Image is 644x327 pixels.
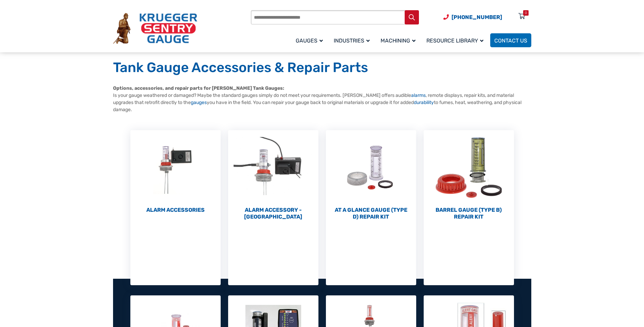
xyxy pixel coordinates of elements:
span: Contact Us [494,37,527,44]
img: Alarm Accessories [130,130,221,205]
a: Industries [330,32,376,48]
span: Industries [334,37,370,44]
span: Resource Library [426,37,483,44]
a: durability [414,100,434,105]
a: Visit product category At a Glance Gauge (Type D) Repair Kit [326,130,416,220]
a: gauges [191,100,207,105]
h1: Tank Gauge Accessories & Repair Parts [113,59,531,76]
strong: Options, accessories, and repair parts for [PERSON_NAME] Tank Gauges: [113,85,284,91]
span: Gauges [296,37,323,44]
a: alarms [411,92,426,98]
a: Contact Us [490,33,531,47]
a: Resource Library [422,32,490,48]
span: [PHONE_NUMBER] [452,14,502,20]
img: At a Glance Gauge (Type D) Repair Kit [326,130,416,205]
a: Phone Number (920) 434-8860 [443,13,502,21]
a: Visit product category Barrel Gauge (Type B) Repair Kit [424,130,514,220]
h2: At a Glance Gauge (Type D) Repair Kit [326,207,416,220]
img: Alarm Accessory - DC [228,130,318,205]
h2: Barrel Gauge (Type B) Repair Kit [424,207,514,220]
div: 0 [525,10,527,16]
a: Machining [376,32,422,48]
h2: Alarm Accessories [130,207,221,213]
img: Barrel Gauge (Type B) Repair Kit [424,130,514,205]
a: Gauges [292,32,330,48]
p: Is your gauge weathered or damaged? Maybe the standard gauges simply do not meet your requirement... [113,85,531,113]
img: Krueger Sentry Gauge [113,13,197,44]
h2: Alarm Accessory - [GEOGRAPHIC_DATA] [228,207,318,220]
a: Visit product category Alarm Accessories [130,130,221,213]
span: Machining [381,37,416,44]
a: Visit product category Alarm Accessory - DC [228,130,318,220]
